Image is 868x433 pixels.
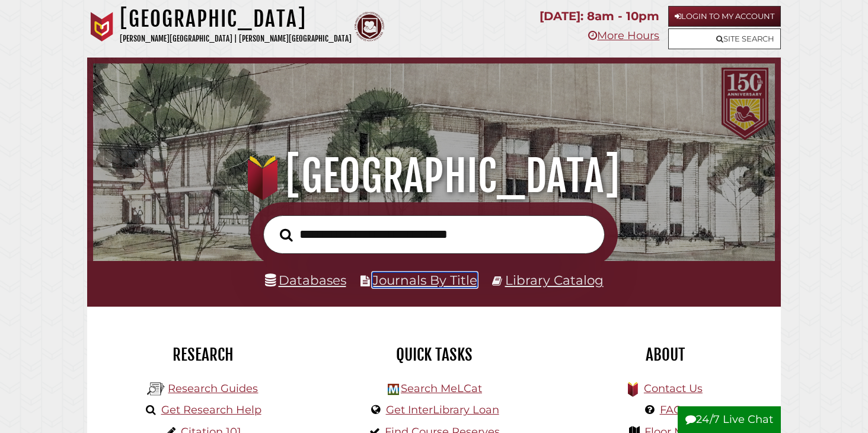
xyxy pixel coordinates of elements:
i: Search [280,228,293,241]
a: Journals By Title [372,272,477,288]
a: Databases [265,272,346,288]
a: Login to My Account [668,6,781,27]
p: [DATE]: 8am - 10pm [540,6,659,27]
a: More Hours [588,29,659,42]
a: Search MeLCat [401,382,482,395]
img: Hekman Library Logo [147,380,165,398]
a: FAQs [660,403,688,416]
h2: About [559,345,772,365]
a: Get InterLibrary Loan [386,403,499,416]
h2: Research [96,345,309,365]
a: Get Research Help [161,403,261,416]
a: Site Search [668,28,781,49]
a: Library Catalog [505,272,604,288]
a: Contact Us [644,382,703,395]
a: Research Guides [168,382,258,395]
h2: Quick Tasks [327,345,541,365]
p: [PERSON_NAME][GEOGRAPHIC_DATA] | [PERSON_NAME][GEOGRAPHIC_DATA] [120,32,352,46]
h1: [GEOGRAPHIC_DATA] [120,6,352,32]
button: Search [274,225,299,244]
h1: [GEOGRAPHIC_DATA] [106,150,762,202]
img: Calvin University [87,12,117,42]
img: Calvin Theological Seminary [355,12,384,42]
img: Hekman Library Logo [388,384,399,395]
